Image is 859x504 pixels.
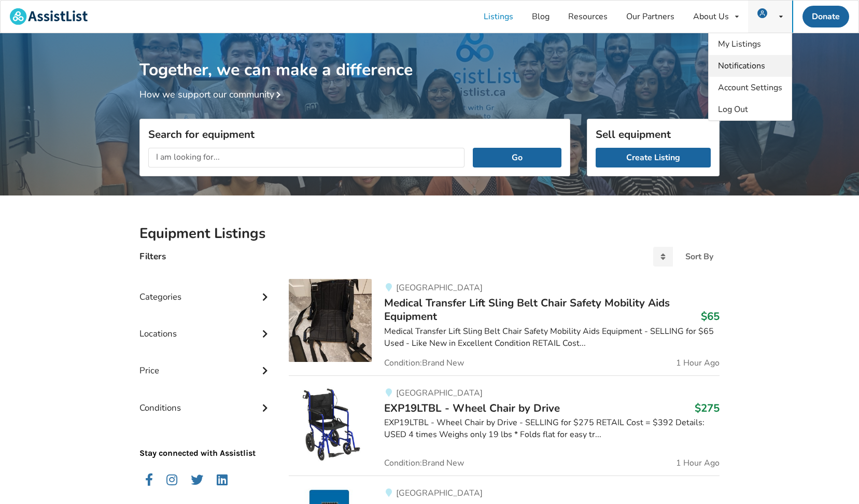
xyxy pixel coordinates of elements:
img: mobility-medical transfer lift sling belt chair safety mobility aids equipment [289,279,372,362]
span: Condition: Brand New [384,459,464,467]
h3: $275 [695,401,720,415]
span: 1 Hour Ago [676,359,720,367]
a: How we support our community [139,88,285,101]
a: Blog [523,1,559,33]
div: EXP19LTBL - Wheel Chair by Drive - SELLING for $275 RETAIL Cost = $392 Details: USED 4 times Weig... [384,417,720,441]
a: mobility-exp19ltbl - wheel chair by drive[GEOGRAPHIC_DATA]EXP19LTBL - Wheel Chair by Drive$275EXP... [289,375,720,475]
img: assistlist-logo [10,8,88,25]
div: About Us [693,12,729,21]
h1: Together, we can make a difference [139,33,720,80]
span: [GEOGRAPHIC_DATA] [396,487,483,499]
div: Locations [139,307,272,344]
span: Account Settings [718,82,782,93]
p: Stay connected with Assistlist [139,418,272,459]
button: Go [473,148,561,167]
div: Medical Transfer Lift Sling Belt Chair Safety Mobility Aids Equipment - SELLING for $65 Used - Li... [384,326,720,349]
a: Resources [559,1,617,33]
input: I am looking for... [148,148,464,167]
div: Categories [139,271,272,307]
h3: Search for equipment [148,128,561,141]
h3: Sell equipment [596,128,711,141]
img: user icon [757,8,767,18]
a: Listings [474,1,523,33]
h4: Filters [139,250,166,262]
div: Price [139,344,272,381]
span: Log Out [718,104,748,115]
span: Medical Transfer Lift Sling Belt Chair Safety Mobility Aids Equipment [384,296,670,324]
span: 1 Hour Ago [676,459,720,467]
div: Conditions [139,382,272,418]
div: Sort By [685,253,713,261]
span: [GEOGRAPHIC_DATA] [396,387,483,399]
span: Condition: Brand New [384,359,464,367]
span: EXP19LTBL - Wheel Chair by Drive [384,401,560,415]
span: Notifications [718,60,765,72]
img: mobility-exp19ltbl - wheel chair by drive [289,384,372,467]
h2: Equipment Listings [139,225,720,243]
a: Donate [802,6,849,27]
a: mobility-medical transfer lift sling belt chair safety mobility aids equipment[GEOGRAPHIC_DATA]Me... [289,279,720,375]
h3: $65 [701,310,720,323]
a: Create Listing [596,148,711,167]
span: My Listings [718,38,761,50]
span: [GEOGRAPHIC_DATA] [396,282,483,293]
a: Our Partners [617,1,684,33]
